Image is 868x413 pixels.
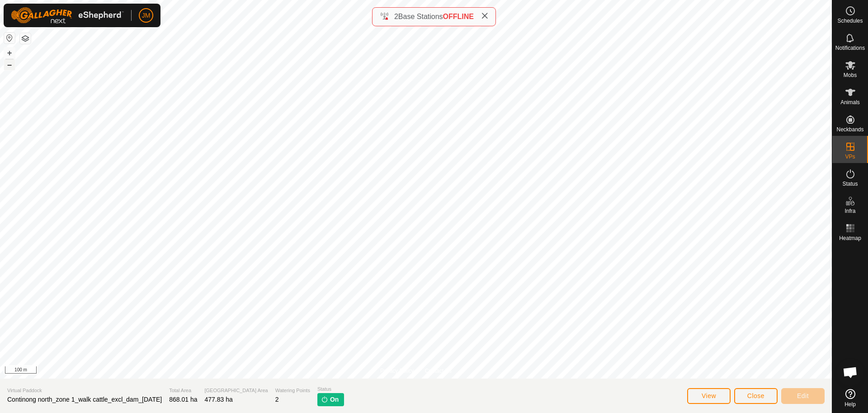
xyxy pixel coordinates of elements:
span: Edit [797,392,809,399]
span: OFFLINE [443,13,474,20]
span: VPs [845,154,855,159]
span: Infra [844,208,855,214]
span: 2 [394,13,398,20]
button: + [4,48,15,58]
span: On [330,395,339,404]
a: Help [832,385,868,411]
span: Neckbands [836,127,863,132]
span: JM [142,11,151,20]
button: Close [734,388,778,404]
button: Reset Map [4,33,15,43]
span: Mobs [844,72,857,78]
span: Close [747,392,764,399]
span: Total Area [169,387,197,394]
span: Continong north_zone 1_walk cattle_excl_dam_[DATE] [7,396,162,403]
button: View [687,388,731,404]
img: turn-on [321,396,328,403]
div: Open chat [837,359,864,386]
span: View [702,392,716,399]
span: Help [844,402,856,407]
span: Virtual Paddock [7,387,162,394]
img: Gallagher Logo [11,7,124,24]
span: Status [842,181,858,187]
span: 868.01 ha [169,396,197,403]
a: Contact Us [425,367,452,375]
span: Base Stations [398,13,443,20]
span: Animals [840,100,860,105]
button: Edit [781,388,825,404]
span: [GEOGRAPHIC_DATA] Area [204,387,268,394]
span: 2 [275,396,279,403]
span: Status [317,385,344,393]
a: Privacy Policy [380,367,414,375]
span: 477.83 ha [204,396,232,403]
span: Notifications [835,45,865,51]
button: – [4,59,15,70]
span: Watering Points [275,387,310,394]
button: Map Layers [20,33,31,44]
span: Schedules [837,18,863,24]
span: Heatmap [839,235,861,241]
